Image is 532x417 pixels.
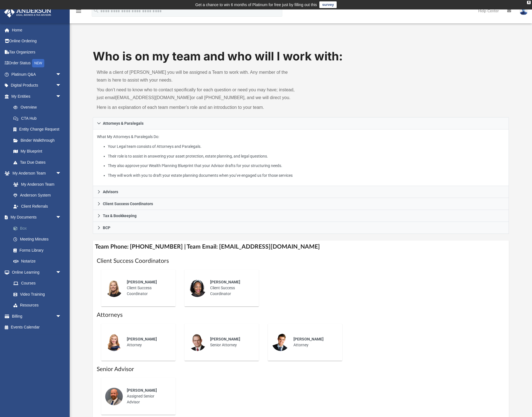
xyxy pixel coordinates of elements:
span: Attorneys & Paralegals [103,121,144,125]
img: thumbnail [105,387,123,405]
a: Box [8,223,70,234]
a: Client Success Coordinators [93,198,509,210]
span: Client Success Coordinators [103,202,153,206]
a: Meeting Minutes [8,234,70,245]
a: Binder Walkthrough [8,135,70,146]
p: While a client of [PERSON_NAME] you will be assigned a Team to work with. Any member of the team ... [97,68,297,84]
li: Their role is to assist in answering your asset protection, estate planning, and legal questions. [108,153,505,160]
span: [PERSON_NAME] [293,337,324,341]
a: survey [319,1,337,8]
a: My Entitiesarrow_drop_down [4,91,70,102]
a: BCP [93,222,509,234]
p: You don’t need to know who to contact specifically for each question or need you may have; instea... [97,86,297,102]
img: thumbnail [188,333,206,351]
a: Resources [8,300,67,311]
a: Courses [8,278,67,289]
h4: Team Phone: [PHONE_NUMBER] | Team Email: [EMAIL_ADDRESS][DOMAIN_NAME] [93,241,509,253]
a: Client Referrals [8,201,67,212]
a: My Blueprint [8,146,67,157]
span: arrow_drop_down [56,212,67,223]
i: menu [75,8,82,14]
span: arrow_drop_down [56,267,67,278]
h1: Who is on my team and who will I work with: [93,48,509,65]
a: Attorneys & Paralegals [93,117,509,129]
span: arrow_drop_down [56,91,67,102]
span: BCP [103,226,110,230]
span: arrow_drop_down [56,168,67,179]
li: They will work with you to draft your estate planning documents when you’ve engaged us for those ... [108,172,505,179]
span: [PERSON_NAME] [210,337,240,341]
a: Tax & Bookkeeping [93,210,509,222]
li: Your Legal team consists of Attorneys and Paralegals. [108,143,505,150]
a: Tax Organizers [4,46,70,58]
a: menu [75,11,82,14]
a: My Documentsarrow_drop_down [4,212,70,223]
a: Events Calendar [4,322,70,333]
div: close [527,1,531,4]
a: Digital Productsarrow_drop_down [4,80,70,91]
span: arrow_drop_down [56,311,67,322]
div: Senior Attorney [206,332,255,352]
a: Online Learningarrow_drop_down [4,267,67,278]
h1: Senior Advisor [97,365,505,373]
a: My Anderson Teamarrow_drop_down [4,168,67,179]
a: Home [4,24,70,36]
img: Anderson Advisors Platinum Portal [3,7,53,18]
a: Overview [8,102,70,113]
span: [PERSON_NAME] [127,280,157,284]
img: thumbnail [105,279,123,297]
p: Here is an explanation of each team member’s role and an introduction to your team. [97,104,297,111]
h1: Attorneys [97,311,505,319]
a: Entity Change Request [8,124,70,135]
span: [PERSON_NAME] [127,337,157,341]
a: [EMAIL_ADDRESS][DOMAIN_NAME] [116,95,191,100]
h1: Client Success Coordinators [97,257,505,265]
a: Platinum Q&Aarrow_drop_down [4,69,70,80]
a: Billingarrow_drop_down [4,311,70,322]
a: Video Training [8,289,64,300]
a: CTA Hub [8,113,70,124]
p: What My Attorneys & Paralegals Do: [97,133,505,179]
div: Client Success Coordinator [123,275,172,301]
a: Order StatusNEW [4,58,70,69]
div: Attorney [290,332,338,352]
div: Attorneys & Paralegals [93,129,509,186]
div: Attorney [123,332,172,352]
img: User Pic [519,7,528,15]
a: Tax Due Dates [8,157,70,168]
li: They also approve your Wealth Planning Blueprint that your Advisor drafts for your structuring ne... [108,162,505,169]
div: Get a chance to win 6 months of Platinum for free just by filling out this [195,1,317,8]
span: [PERSON_NAME] [210,280,240,284]
span: [PERSON_NAME] [127,388,157,393]
i: search [93,8,99,14]
img: thumbnail [272,333,290,351]
span: arrow_drop_down [56,69,67,80]
span: Tax & Bookkeeping [103,214,137,218]
div: Assigned Senior Advisor [123,384,172,409]
img: thumbnail [188,279,206,297]
a: My Anderson Team [8,179,64,190]
a: Forms Library [8,245,67,256]
span: Advisors [103,190,118,194]
img: thumbnail [105,333,123,351]
a: Notarize [8,256,70,267]
a: Anderson System [8,190,67,201]
div: NEW [32,59,44,67]
a: Online Ordering [4,36,70,47]
a: Advisors [93,186,509,198]
span: arrow_drop_down [56,80,67,91]
div: Client Success Coordinator [206,275,255,301]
